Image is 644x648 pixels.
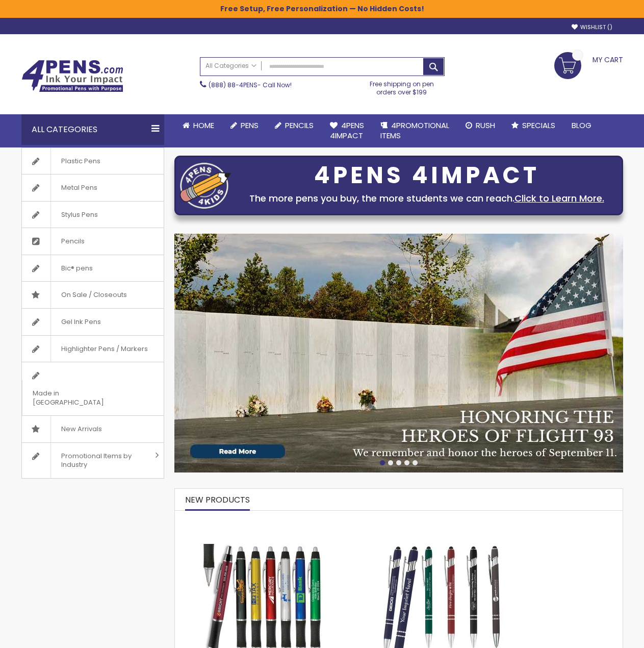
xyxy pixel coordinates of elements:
a: Wishlist [572,23,612,31]
a: On Sale / Closeouts [22,282,164,308]
span: 4PROMOTIONAL ITEMS [380,120,449,141]
span: New Products [185,494,250,506]
div: The more pens you buy, the more students we can reach. [236,191,617,206]
span: Gel Ink Pens [50,309,111,335]
a: Home [174,114,222,137]
span: Home [193,120,214,131]
div: All Categories [21,114,164,145]
span: Made in [GEOGRAPHIC_DATA] [22,380,138,415]
a: New Arrivals [22,416,164,442]
a: Bic® pens [22,255,164,282]
a: Stylus Pens [22,202,164,228]
span: Highlighter Pens / Markers [50,336,158,362]
a: Pencils [267,114,322,137]
span: Plastic Pens [50,148,111,175]
div: 4PENS 4IMPACT [236,165,617,186]
span: - Call Now! [209,81,292,89]
img: four_pen_logo.png [180,162,231,209]
a: Promotional Items by Industry [22,443,164,478]
a: Blog [563,114,600,137]
a: 4PROMOTIONALITEMS [372,114,457,147]
span: New Arrivals [50,416,112,442]
span: Pens [241,120,259,131]
a: Plastic Pens [22,148,164,175]
span: Stylus Pens [50,202,108,228]
a: Rush [457,114,503,137]
a: (888) 88-4PENS [209,81,257,89]
span: All Categories [205,62,256,70]
img: 4Pens Custom Pens and Promotional Products [21,60,123,92]
span: Bic® pens [50,255,103,282]
a: Made in [GEOGRAPHIC_DATA] [22,362,164,415]
span: Metal Pens [50,175,108,201]
a: All Categories [200,58,262,74]
span: Specials [522,120,555,131]
a: The Barton Custom Pens Special Offer [175,515,353,524]
span: Pencils [285,120,314,131]
a: Pencils [22,228,164,255]
a: Pens [222,114,267,137]
div: Free shipping on pen orders over $199 [359,76,445,96]
a: Highlighter Pens / Markers [22,336,164,362]
span: Pencils [50,228,95,255]
span: Blog [572,120,591,131]
img: /blog/post/patriot-day-reflection.html [174,234,623,472]
a: 4Pens4impact [322,114,372,147]
a: Specials [503,114,563,137]
span: Promotional Items by Industry [50,443,151,478]
a: Gel Ink Pens [22,309,164,335]
span: Rush [476,120,495,131]
a: Metal Pens [22,175,164,201]
span: On Sale / Closeouts [50,282,137,308]
a: Click to Learn More. [514,192,604,205]
span: 4Pens 4impact [330,120,364,141]
a: Custom Soft Touch Metal Pen - Stylus Top [364,515,521,524]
